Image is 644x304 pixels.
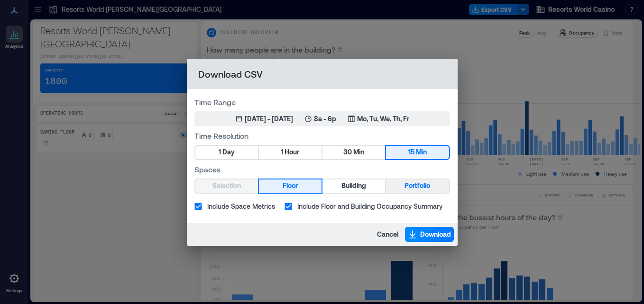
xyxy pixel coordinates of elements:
[408,146,414,158] span: 15
[245,114,293,124] div: [DATE] - [DATE]
[386,179,449,193] button: Portfolio
[281,146,283,158] span: 1
[222,146,235,158] span: Day
[416,146,427,158] span: Min
[314,114,336,124] p: 8a - 6p
[420,230,451,239] span: Download
[187,59,458,89] h2: Download CSV
[219,146,221,158] span: 1
[259,179,322,193] button: Floor
[194,164,450,175] label: Spaces
[322,179,385,193] button: Building
[386,146,449,159] button: 15 Min
[377,230,398,239] span: Cancel
[194,97,450,107] label: Time Range
[341,180,366,192] span: Building
[195,146,258,159] button: 1 Day
[405,180,430,192] span: Portfolio
[322,146,385,159] button: 30 Min
[283,180,298,192] span: Floor
[405,227,454,242] button: Download
[297,201,442,211] span: Include Floor and Building Occupancy Summary
[343,146,352,158] span: 30
[194,130,450,141] label: Time Resolution
[285,146,299,158] span: Hour
[194,111,450,126] button: [DATE] - [DATE]8a - 6pMo, Tu, We, Th, Fr
[353,146,364,158] span: Min
[259,146,322,159] button: 1 Hour
[207,201,275,211] span: Include Space Metrics
[374,227,401,242] button: Cancel
[357,114,409,124] p: Mo, Tu, We, Th, Fr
